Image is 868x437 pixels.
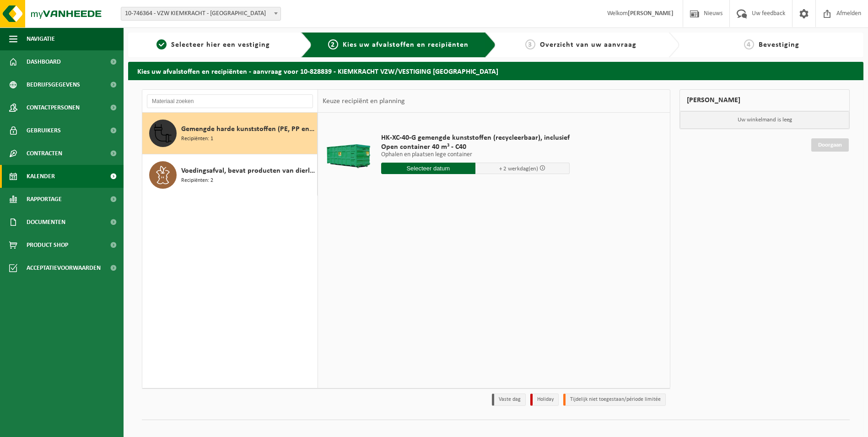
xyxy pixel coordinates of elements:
div: Keuze recipiënt en planning [318,90,410,113]
li: Vaste dag [492,393,526,406]
span: Dashboard [27,50,61,73]
span: Voedingsafval, bevat producten van dierlijke oorsprong, onverpakt, categorie 3 [181,165,315,176]
span: Contactpersonen [27,96,80,119]
span: Acceptatievoorwaarden [27,257,101,279]
strong: [PERSON_NAME] [628,10,674,17]
span: 3 [525,39,535,49]
span: + 2 werkdag(en) [499,166,538,172]
span: Overzicht van uw aanvraag [540,41,636,49]
span: HK-XC-40-G gemengde kunststoffen (recycleerbaar), inclusief [381,133,570,142]
span: Bedrijfsgegevens [27,73,80,96]
p: Uw winkelmand is leeg [680,111,849,129]
a: 1Selecteer hier een vestiging [133,39,294,50]
span: 2 [328,39,338,49]
p: Ophalen en plaatsen lege container [381,152,570,158]
span: Selecteer hier een vestiging [171,41,270,49]
span: Documenten [27,211,65,234]
span: Contracten [27,142,62,165]
li: Tijdelijk niet toegestaan/période limitée [563,393,666,406]
span: Recipiënten: 2 [181,176,213,185]
button: Gemengde harde kunststoffen (PE, PP en PVC), recycleerbaar (industrieel) Recipiënten: 1 [142,113,318,154]
button: Voedingsafval, bevat producten van dierlijke oorsprong, onverpakt, categorie 3 Recipiënten: 2 [142,154,318,196]
span: Gebruikers [27,119,61,142]
span: Bevestiging [759,41,799,49]
span: Recipiënten: 1 [181,135,213,143]
span: 10-746364 - VZW KIEMKRACHT - HAMME [121,7,281,21]
span: Navigatie [27,27,55,50]
input: Materiaal zoeken [147,94,313,108]
div: [PERSON_NAME] [679,89,850,111]
span: 4 [744,39,754,49]
h2: Kies uw afvalstoffen en recipiënten - aanvraag voor 10-828839 - KIEMKRACHT VZW/VESTIGING [GEOGRAP... [128,62,863,80]
li: Holiday [530,393,559,406]
span: Product Shop [27,234,68,257]
span: Rapportage [27,188,62,211]
a: Doorgaan [811,138,849,152]
span: 1 [156,39,167,49]
input: Selecteer datum [381,163,475,174]
span: Kies uw afvalstoffen en recipiënten [343,41,469,49]
span: 10-746364 - VZW KIEMKRACHT - HAMME [121,7,280,20]
span: Gemengde harde kunststoffen (PE, PP en PVC), recycleerbaar (industrieel) [181,124,315,135]
span: Kalender [27,165,55,188]
span: Open container 40 m³ - C40 [381,142,570,152]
